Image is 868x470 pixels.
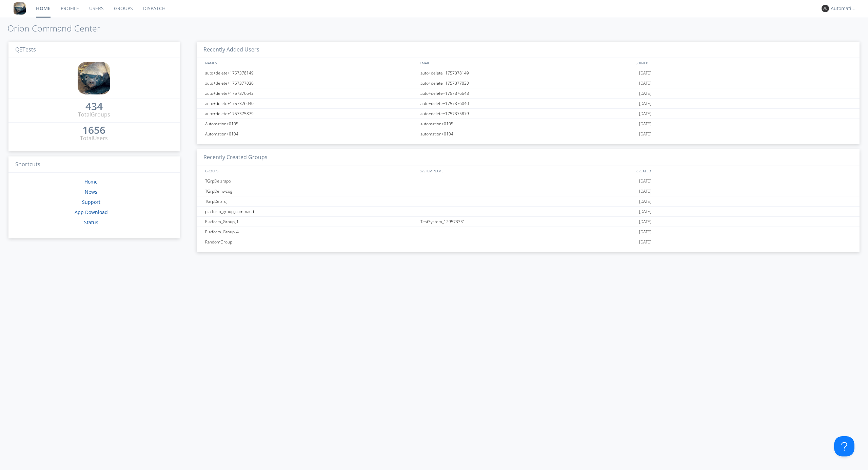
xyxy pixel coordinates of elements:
div: GROUPS [203,166,416,176]
div: Platform_Group_1 [203,217,419,227]
img: 8ff700cf5bab4eb8a436322861af2272 [78,62,110,94]
div: JOINED [635,58,853,68]
a: Platform_Group_1TestSystem_129573331[DATE] [197,217,860,227]
div: auto+delete+1757377030 [419,78,637,88]
a: 434 [85,103,103,111]
a: auto+delete+1757378149auto+delete+1757378149[DATE] [197,68,860,78]
a: Support [82,199,100,205]
a: TGrpDelzrdji[DATE] [197,196,860,207]
div: auto+delete+1757376040 [203,99,419,108]
h3: Recently Created Groups [197,149,860,166]
div: TGrpDelhwzog [203,186,419,196]
div: Automation+0105 [203,119,419,129]
span: [DATE] [639,237,651,247]
span: [DATE] [639,88,651,99]
a: News [85,189,97,195]
span: [DATE] [639,217,651,227]
span: [DATE] [639,99,651,109]
a: TGrpDelzrapo[DATE] [197,176,860,186]
a: Status [84,219,98,226]
span: [DATE] [639,196,651,207]
span: [DATE] [639,109,651,119]
a: 1656 [82,127,105,134]
div: automation+0105 [419,119,637,129]
div: Automation+0104 [203,129,419,139]
iframe: Toggle Customer Support [834,436,854,456]
a: App Download [75,209,108,215]
div: automation+0104 [419,129,637,139]
a: auto+delete+1757377030auto+delete+1757377030[DATE] [197,78,860,88]
a: platform_group_command[DATE] [197,207,860,217]
a: Automation+0105automation+0105[DATE] [197,119,860,129]
div: Automation+0004 [831,5,856,12]
span: [DATE] [639,129,651,139]
a: RandomGroup[DATE] [197,237,860,247]
h3: Shortcuts [8,156,180,173]
span: [DATE] [639,119,651,129]
div: auto+delete+1757376040 [419,99,637,108]
div: auto+delete+1757376643 [203,88,419,98]
div: TGrpDelzrapo [203,176,419,186]
span: [DATE] [639,68,651,78]
span: [DATE] [639,227,651,237]
div: auto+delete+1757376643 [419,88,637,98]
div: auto+delete+1757375879 [419,109,637,119]
div: 1656 [82,127,105,133]
div: Total Users [80,134,108,142]
span: [DATE] [639,207,651,217]
div: SYSTEM_NAME [418,166,635,176]
img: 8ff700cf5bab4eb8a436322861af2272 [14,2,26,15]
div: Total Groups [78,111,110,119]
a: auto+delete+1757375879auto+delete+1757375879[DATE] [197,109,860,119]
div: auto+delete+1757375879 [203,109,419,119]
div: CREATED [635,166,853,176]
a: auto+delete+1757376040auto+delete+1757376040[DATE] [197,99,860,109]
a: Platform_Group_4[DATE] [197,227,860,237]
div: RandomGroup [203,237,419,247]
img: 373638.png [822,5,829,12]
span: [DATE] [639,186,651,196]
div: auto+delete+1757378149 [419,68,637,78]
div: auto+delete+1757378149 [203,68,419,78]
a: TGrpDelhwzog[DATE] [197,186,860,196]
div: EMAIL [418,58,635,68]
div: NAMES [203,58,416,68]
a: Automation+0104automation+0104[DATE] [197,129,860,139]
span: QETests [15,46,36,53]
div: TestSystem_129573331 [419,217,637,227]
span: [DATE] [639,78,651,88]
div: platform_group_command [203,207,419,216]
h3: Recently Added Users [197,42,860,58]
div: TGrpDelzrdji [203,196,419,206]
div: auto+delete+1757377030 [203,78,419,88]
div: Platform_Group_4 [203,227,419,237]
span: [DATE] [639,176,651,186]
a: Home [84,178,98,185]
a: auto+delete+1757376643auto+delete+1757376643[DATE] [197,88,860,99]
div: 434 [85,103,103,110]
